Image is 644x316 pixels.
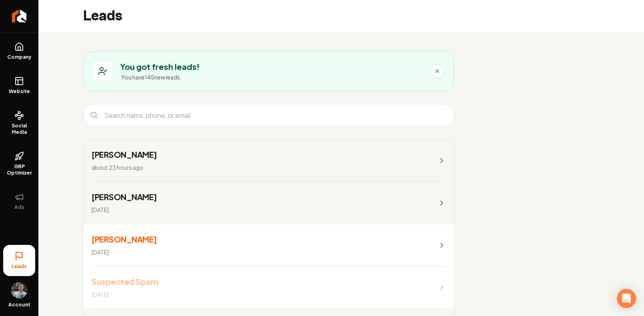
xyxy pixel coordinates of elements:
a: Social Media [3,104,35,142]
span: Ads [11,204,28,211]
a: Company [3,36,35,67]
span: [DATE] [92,291,109,298]
h3: You got fresh leads! [120,61,199,72]
div: Open Intercom Messenger [617,289,636,308]
span: GBP Optimizer [3,163,35,176]
img: Tony Sivitski [11,282,27,298]
input: Search name, phone, or email [100,105,451,125]
a: Suspected Spam[DATE] [84,266,454,309]
h3: [PERSON_NAME] [92,234,157,245]
a: GBP Optimizer [3,145,35,183]
a: [PERSON_NAME][DATE] [84,182,454,224]
span: Social Media [3,123,35,135]
h3: [PERSON_NAME] [92,149,157,160]
button: Open user button [11,279,27,298]
button: Ads [3,186,35,217]
span: [DATE] [92,206,109,213]
a: Website [3,70,35,101]
h2: Leads [83,8,122,24]
span: about 23 hours ago [92,164,144,171]
p: You have 145 new leads. [121,73,199,81]
span: [DATE] [92,248,109,256]
span: Website [6,88,33,95]
h3: [PERSON_NAME] [92,191,157,203]
span: Company [4,54,35,60]
a: [PERSON_NAME]about 23 hours ago [84,139,454,182]
span: Account [8,302,30,308]
img: Rebolt Logo [12,10,27,22]
a: [PERSON_NAME][DATE] [84,224,454,266]
h3: Suspected Spam [92,276,158,287]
